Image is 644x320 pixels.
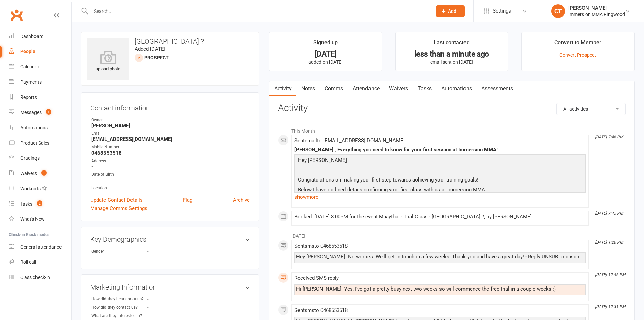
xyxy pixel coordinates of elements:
div: Received SMS reply [294,275,586,281]
a: Assessments [477,81,518,97]
a: Flag [183,196,192,204]
strong: - [147,297,186,302]
p: Below I have outlined details confirming your first class with us at Immersion MMA. [296,186,584,195]
span: Sent sms to 0468553518 [294,243,348,249]
i: [DATE] 12:46 PM [595,272,625,277]
div: [PERSON_NAME] [568,5,625,11]
div: Location [91,185,250,191]
a: Automations [436,81,477,97]
div: Dashboard [20,34,44,39]
div: Calendar [20,64,39,69]
a: Reports [9,90,71,105]
a: People [9,44,71,59]
span: 2 [37,200,42,206]
a: Roll call [9,255,71,270]
i: [DATE] 7:45 PM [595,211,623,216]
a: Tasks 2 [9,196,71,212]
span: 1 [41,170,47,176]
div: Messages [20,110,42,115]
strong: - [147,305,186,310]
div: Mobile Number [91,144,250,150]
li: [DATE] [278,229,626,240]
a: Messages 1 [9,105,71,120]
strong: - [91,164,250,170]
a: Tasks [413,81,436,97]
a: Manage Comms Settings [90,204,147,212]
div: What are they interested in? [91,313,147,319]
a: Clubworx [8,7,25,24]
div: Email [91,130,250,137]
div: Roll call [20,259,36,265]
span: Sent sms to 0468553518 [294,307,348,313]
div: Owner [91,117,250,123]
a: Gradings [9,151,71,166]
h3: [GEOGRAPHIC_DATA] ? [87,38,253,45]
div: Reports [20,94,37,100]
span: Sent email to [EMAIL_ADDRESS][DOMAIN_NAME] [294,137,405,144]
a: Automations [9,120,71,135]
time: Added [DATE] [135,46,165,52]
div: Class check-in [20,275,50,280]
div: How did they hear about us? [91,296,147,302]
div: Immersion MMA Ringwood [568,11,625,17]
div: What's New [20,216,45,222]
p: added on [DATE] [276,59,376,65]
a: Calendar [9,59,71,74]
div: Tasks [20,201,32,207]
a: Attendance [348,81,384,97]
div: Signed up [313,38,338,50]
a: Waivers [384,81,413,97]
a: show more [294,192,586,202]
h3: Key Demographics [90,236,250,243]
a: Payments [9,74,71,90]
div: less than a minute ago [402,50,502,58]
a: What's New [9,212,71,227]
button: Add [436,5,465,17]
div: How did they contact us? [91,304,147,311]
div: Gradings [20,155,40,161]
div: Gender [91,248,147,255]
a: Archive [233,196,250,204]
p: Hey [PERSON_NAME] [296,156,584,166]
div: Hi [PERSON_NAME]! Yes, I've got a pretty busy next two weeks so will commence the free trial in a... [296,286,584,292]
snap: prospect [144,55,169,60]
div: CT [551,4,565,18]
div: [DATE] [276,50,376,58]
a: Class kiosk mode [9,270,71,285]
strong: [EMAIL_ADDRESS][DOMAIN_NAME] [91,136,250,142]
h3: Marketing Information [90,283,250,291]
i: [DATE] 12:31 PM [595,304,625,309]
a: Convert Prospect [559,52,596,58]
h3: Contact information [90,102,250,112]
input: Search... [89,6,427,16]
strong: - [147,313,186,318]
li: This Month [278,124,626,135]
div: Workouts [20,186,41,191]
i: [DATE] 7:46 PM [595,135,623,140]
span: Settings [493,3,511,19]
strong: - [91,177,250,183]
span: Add [448,8,456,14]
span: 1 [46,109,51,115]
div: Hey [PERSON_NAME]. No worries. We'll get in touch in a few weeks. Thank you and have a great day!... [296,254,584,260]
div: Date of Birth [91,171,250,178]
strong: 0468553518 [91,150,250,156]
a: Activity [269,81,296,97]
h3: Activity [278,103,626,113]
div: Last contacted [434,38,470,50]
p: Congratulations on making your first step towards achieving your training goals! [296,176,584,186]
a: General attendance kiosk mode [9,239,71,255]
a: Comms [320,81,348,97]
a: Update Contact Details [90,196,143,204]
div: [PERSON_NAME] , Everything you need to know for your first session at Immersion MMA! [294,147,586,153]
a: Dashboard [9,29,71,44]
strong: - [147,249,186,254]
div: Waivers [20,171,37,176]
div: People [20,49,35,54]
div: Payments [20,79,42,85]
div: Booked: [DATE] 8:00PM for the event Muaythai - Trial Class - [GEOGRAPHIC_DATA] ?, by [PERSON_NAME] [294,214,586,220]
a: Waivers 1 [9,166,71,181]
div: upload photo [87,50,129,73]
div: Convert to Member [554,38,601,50]
a: Notes [296,81,320,97]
